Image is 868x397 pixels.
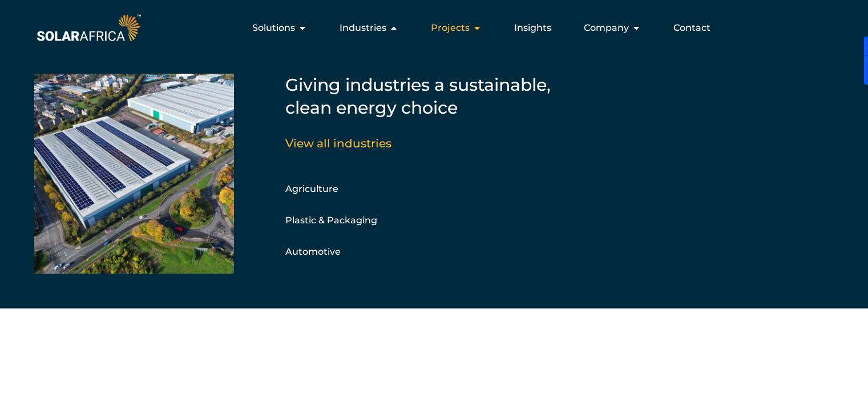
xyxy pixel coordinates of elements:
[34,327,867,335] h5: SolarAfrica is proudly affiliated with
[340,21,386,35] span: Industries
[514,21,551,35] a: Insights
[285,183,338,194] a: Agriculture
[285,74,571,119] h5: Giving industries a sustainable, clean energy choice
[584,21,629,35] span: Company
[431,21,470,35] span: Projects
[285,215,377,226] a: Plastic & Packaging
[143,17,720,39] nav: Menu
[673,21,710,35] a: Contact
[285,246,341,257] a: Automotive
[143,17,720,39] div: Menu Toggle
[285,137,391,150] a: View all industries
[252,21,295,35] span: Solutions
